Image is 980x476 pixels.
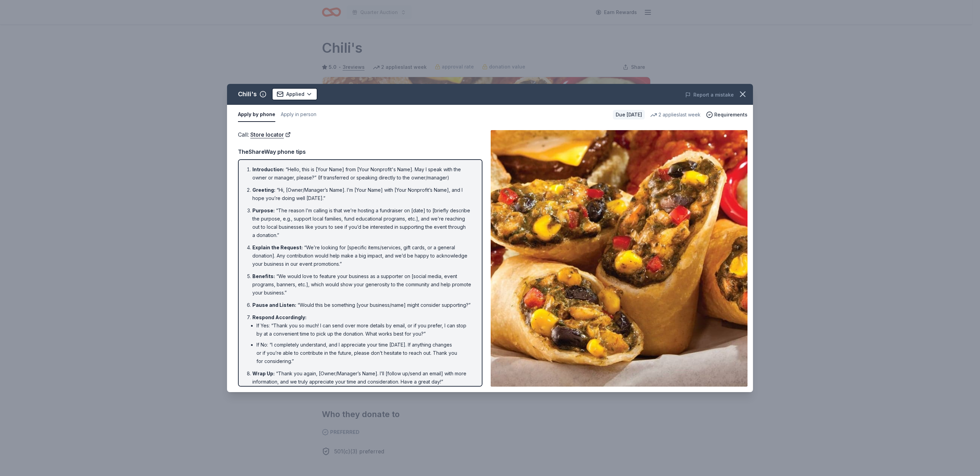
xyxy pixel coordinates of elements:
[252,273,275,279] span: Benefits :
[252,206,472,239] li: “The reason I’m calling is that we’re hosting a fundraiser on [date] to [briefly describe the pur...
[252,245,303,250] span: Explain the Request :
[281,108,316,122] button: Apply in person
[250,130,291,139] a: Store locator
[238,108,275,122] button: Apply by phone
[252,272,472,297] li: “We would love to feature your business as a supporter on [social media, event programs, banners,...
[272,88,317,100] button: Applied
[252,165,472,182] li: “Hello, this is [Your Name] from [Your Nonprofit's Name]. May I speak with the owner or manager, ...
[252,301,472,309] li: “Would this be something [your business/name] might consider supporting?”
[238,147,482,156] div: TheShareWay phone tips
[286,90,304,98] span: Applied
[650,111,701,119] div: 2 applies last week
[252,166,284,172] span: Introduction :
[613,110,645,120] div: Due [DATE]
[256,322,472,338] li: If Yes: “Thank you so much! I can send over more details by email, or if you prefer, I can stop b...
[685,91,734,99] button: Report a mistake
[252,186,472,202] li: “Hi, [Owner/Manager’s Name]. I’m [Your Name] with [Your Nonprofit’s Name], and I hope you’re doin...
[256,341,472,365] li: If No: “I completely understand, and I appreciate your time [DATE]. If anything changes or if you...
[238,89,257,100] div: Chili's
[252,314,306,320] span: Respond Accordingly :
[252,208,275,213] span: Purpose :
[252,243,472,268] li: “We’re looking for [specific items/services, gift cards, or a general donation]. Any contribution...
[706,111,747,119] button: Requirements
[252,302,296,308] span: Pause and Listen :
[714,111,747,119] span: Requirements
[252,371,275,376] span: Wrap Up :
[238,130,482,139] div: Call :
[491,130,747,387] img: Image for Chili's
[252,187,275,193] span: Greeting :
[252,369,472,386] li: “Thank you again, [Owner/Manager’s Name]. I’ll [follow up/send an email] with more information, a...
